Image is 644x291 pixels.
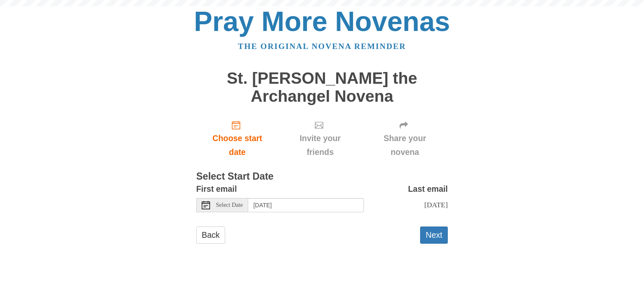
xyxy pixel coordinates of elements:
[362,113,448,163] div: Click "Next" to confirm your start date first.
[278,113,362,163] div: Click "Next" to confirm your start date first.
[196,227,225,244] a: Back
[424,201,448,209] span: [DATE]
[420,227,448,244] button: Next
[287,131,353,159] span: Invite your friends
[196,171,448,182] h3: Select Start Date
[205,131,270,159] span: Choose start date
[408,182,448,196] label: Last email
[196,113,278,163] a: Choose start date
[196,70,448,105] h1: St. [PERSON_NAME] the Archangel Novena
[196,182,237,196] label: First email
[216,202,243,208] span: Select Date
[194,6,450,37] a: Pray More Novenas
[370,131,439,159] span: Share your novena
[238,42,406,51] a: The original novena reminder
